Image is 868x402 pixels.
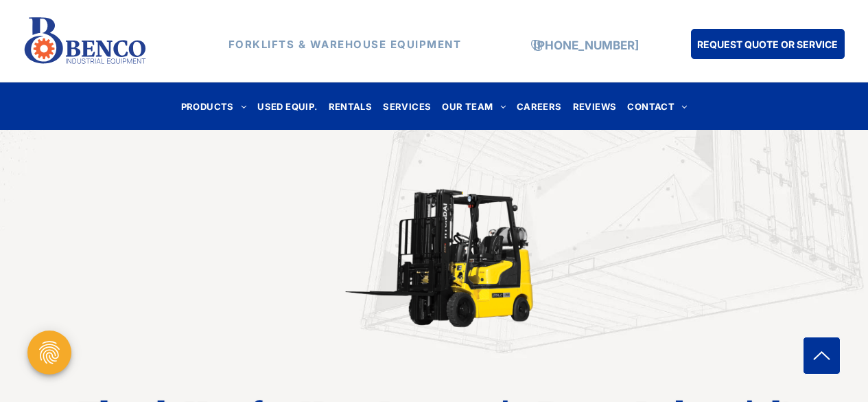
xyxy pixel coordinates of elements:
a: OUR TEAM [436,97,511,115]
a: SERVICES [377,97,436,115]
a: RENTALS [323,97,378,115]
span: REQUEST QUOTE OR SERVICE [697,32,838,57]
a: CAREERS [511,97,567,115]
strong: FORKLIFTS & WAREHOUSE EQUIPMENT [228,38,462,51]
a: PRODUCTS [176,97,253,115]
a: REQUEST QUOTE OR SERVICE [691,29,845,59]
a: CONTACT [622,97,692,115]
a: [PHONE_NUMBER] [533,38,639,52]
a: USED EQUIP. [252,97,322,115]
a: REVIEWS [567,97,622,115]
